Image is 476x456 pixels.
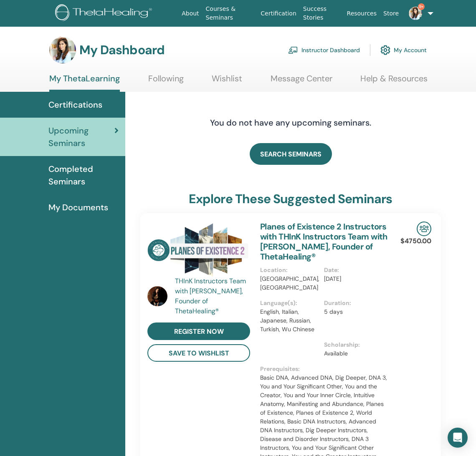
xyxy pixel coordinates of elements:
a: SEARCH SEMINARS [250,143,332,165]
h3: explore these suggested seminars [189,191,392,207]
a: Courses & Seminars [203,1,258,25]
a: Following [148,73,184,90]
p: Scholarship : [324,340,383,349]
a: My ThetaLearning [49,73,120,92]
a: Success Stories [300,1,344,25]
a: Resources [344,6,380,21]
span: 9+ [418,3,425,10]
span: Completed Seminars [48,163,119,188]
p: Location : [260,266,319,275]
p: $4750.00 [400,236,431,246]
p: 5 days [324,307,383,316]
img: In-Person Seminar [417,222,431,236]
a: About [178,6,202,21]
h3: My Dashboard [79,43,165,58]
img: chalkboard-teacher.svg [288,46,298,54]
p: [DATE] [324,275,383,283]
span: register now [174,327,224,336]
a: register now [147,322,250,340]
img: logo.png [55,4,155,23]
img: Planes of Existence 2 Instructors [147,222,250,279]
a: THInK Instructors Team with [PERSON_NAME], Founder of ThetaHealing® [175,276,252,316]
img: cog.svg [380,43,390,57]
div: Open Intercom Messenger [448,428,468,448]
a: Planes of Existence 2 Instructors with THInK Instructors Team with [PERSON_NAME], Founder of Thet... [260,221,387,262]
p: [GEOGRAPHIC_DATA], [GEOGRAPHIC_DATA] [260,275,319,292]
a: Wishlist [212,73,242,90]
span: SEARCH SEMINARS [260,150,322,159]
p: Duration : [324,299,383,307]
a: Certification [257,6,299,21]
p: Prerequisites : [260,365,388,373]
p: Available [324,349,383,358]
a: My Account [380,41,427,59]
img: default.jpg [49,37,76,63]
p: Language(s) : [260,299,319,307]
p: Date : [324,266,383,275]
a: Instructor Dashboard [288,41,360,59]
button: save to wishlist [147,344,250,362]
h4: You do not have any upcoming seminars. [159,118,422,128]
p: English, Italian, Japanese, Russian, Turkish, Wu Chinese [260,307,319,334]
span: Certifications [48,98,102,111]
span: My Documents [48,201,108,214]
span: Upcoming Seminars [48,124,114,149]
a: Store [380,6,402,21]
img: default.jpg [409,7,422,20]
a: Help & Resources [360,73,428,90]
a: Message Center [271,73,332,90]
img: default.jpg [147,286,167,306]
